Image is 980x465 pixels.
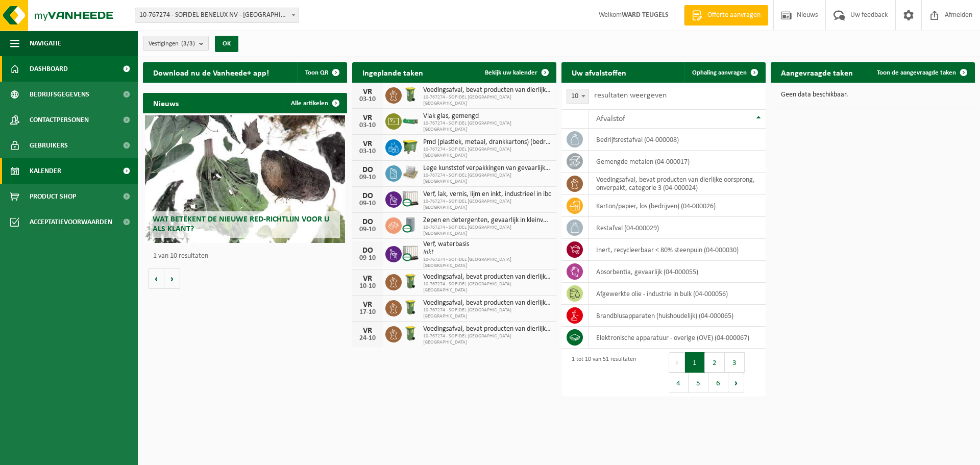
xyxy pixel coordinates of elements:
[135,8,299,23] span: 10-767274 - SOFIDEL BENELUX NV - DUFFEL
[357,309,378,316] div: 17-10
[423,333,551,346] span: 10-767274 - SOFIDEL [GEOGRAPHIC_DATA] [GEOGRAPHIC_DATA]
[30,133,68,158] span: Gebruikers
[145,115,345,243] a: Wat betekent de nieuwe RED-richtlijn voor u als klant?
[477,62,555,83] a: Bekijk uw kalender
[692,69,747,76] span: Ophaling aanvragen
[423,281,551,293] span: 10-767274 - SOFIDEL [GEOGRAPHIC_DATA] [GEOGRAPHIC_DATA]
[135,8,299,22] span: 10-767274 - SOFIDEL BENELUX NV - DUFFEL
[589,217,766,239] td: restafval (04-000029)
[589,195,766,217] td: karton/papier, los (bedrijven) (04-000026)
[297,62,346,83] button: Toon QR
[423,299,551,307] span: Voedingsafval, bevat producten van dierlijke oorsprong, onverpakt, categorie 3
[589,151,766,173] td: gemengde metalen (04-000017)
[423,307,551,320] span: 10-767274 - SOFIDEL [GEOGRAPHIC_DATA] [GEOGRAPHIC_DATA]
[305,69,328,76] span: Toon QR
[402,86,419,103] img: WB-0140-HPE-GN-50
[357,200,378,207] div: 09-10
[30,158,61,184] span: Kalender
[684,62,765,83] a: Ophaling aanvragen
[567,89,589,104] span: 10
[594,91,667,100] label: resultaten weergeven
[357,327,378,335] div: VR
[402,299,419,316] img: WB-0140-HPE-GN-50
[357,247,378,255] div: DO
[402,116,419,125] img: HK-XC-10-GN-00
[781,91,965,99] p: Geen data beschikbaar.
[423,240,551,249] span: Verf, waterbasis
[357,166,378,174] div: DO
[283,93,346,113] a: Alle artikelen
[357,283,378,290] div: 10-10
[423,199,551,211] span: 10-767274 - SOFIDEL [GEOGRAPHIC_DATA] [GEOGRAPHIC_DATA]
[705,10,763,20] span: Offerte aanvragen
[589,327,766,349] td: elektronische apparatuur - overige (OVE) (04-000067)
[423,325,551,333] span: Voedingsafval, bevat producten van dierlijke oorsprong, onverpakt, categorie 3
[423,86,551,94] span: Voedingsafval, bevat producten van dierlijke oorsprong, onverpakt, categorie 3
[423,138,551,146] span: Pmd (plastiek, metaal, drankkartons) (bedrijven)
[485,69,537,76] span: Bekijk uw kalender
[423,257,551,269] span: 10-767274 - SOFIDEL [GEOGRAPHIC_DATA] [GEOGRAPHIC_DATA]
[357,218,378,226] div: DO
[567,89,589,104] span: 10
[357,148,378,155] div: 03-10
[423,112,551,120] span: Vlak glas, gemengd
[689,373,708,393] button: 5
[357,174,378,181] div: 09-10
[402,138,419,155] img: WB-1100-HPE-GN-50
[685,352,705,373] button: 1
[148,268,164,289] button: Vorige
[357,275,378,283] div: VR
[728,373,744,393] button: Next
[423,273,551,281] span: Voedingsafval, bevat producten van dierlijke oorsprong, onverpakt, categorie 3
[402,244,419,262] img: PB-IC-CU
[149,36,195,52] span: Vestigingen
[153,215,329,233] span: Wat betekent de nieuwe RED-richtlijn voor u als klant?
[143,62,279,82] h2: Download nu de Vanheede+ app!
[423,216,551,225] span: Zepen en detergenten, gevaarlijk in kleinverpakking
[423,146,551,159] span: 10-767274 - SOFIDEL [GEOGRAPHIC_DATA] [GEOGRAPHIC_DATA]
[669,352,685,373] button: Previous
[357,140,378,148] div: VR
[567,351,636,394] div: 1 tot 10 van 51 resultaten
[164,268,180,289] button: Volgende
[30,56,68,82] span: Dashboard
[153,253,342,260] p: 1 van 10 resultaten
[402,190,419,207] img: PB-IC-CU
[423,94,551,107] span: 10-767274 - SOFIDEL [GEOGRAPHIC_DATA] [GEOGRAPHIC_DATA]
[357,114,378,122] div: VR
[669,373,689,393] button: 4
[771,62,863,82] h2: Aangevraagde taken
[561,62,636,82] h2: Uw afvalstoffen
[423,164,551,173] span: Lege kunststof verpakkingen van gevaarlijke stoffen
[869,62,974,83] a: Toon de aangevraagde taken
[708,373,728,393] button: 6
[181,40,195,47] count: (3/3)
[725,352,745,373] button: 3
[357,96,378,103] div: 03-10
[402,273,419,290] img: WB-0140-HPE-GN-50
[30,31,61,56] span: Navigatie
[877,69,956,76] span: Toon de aangevraagde taken
[589,239,766,261] td: inert, recycleerbaar < 80% steenpuin (04-000030)
[30,82,89,107] span: Bedrijfsgegevens
[357,255,378,262] div: 09-10
[30,107,89,133] span: Contactpersonen
[596,115,625,123] span: Afvalstof
[622,11,669,19] strong: WARD TEUGELS
[589,283,766,305] td: afgewerkte olie - industrie in bulk (04-000056)
[705,352,725,373] button: 2
[352,62,433,82] h2: Ingeplande taken
[357,192,378,200] div: DO
[357,335,378,342] div: 24-10
[402,216,419,233] img: LP-LD-00200-CU
[30,209,112,235] span: Acceptatievoorwaarden
[423,120,551,133] span: 10-767274 - SOFIDEL [GEOGRAPHIC_DATA] [GEOGRAPHIC_DATA]
[357,301,378,309] div: VR
[589,173,766,195] td: voedingsafval, bevat producten van dierlijke oorsprong, onverpakt, categorie 3 (04-000024)
[402,164,419,181] img: LP-PA-00000-WDN-11
[589,261,766,283] td: absorbentia, gevaarlijk (04-000055)
[423,173,551,185] span: 10-767274 - SOFIDEL [GEOGRAPHIC_DATA] [GEOGRAPHIC_DATA]
[684,5,768,26] a: Offerte aanvragen
[30,184,76,209] span: Product Shop
[589,129,766,151] td: bedrijfsrestafval (04-000008)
